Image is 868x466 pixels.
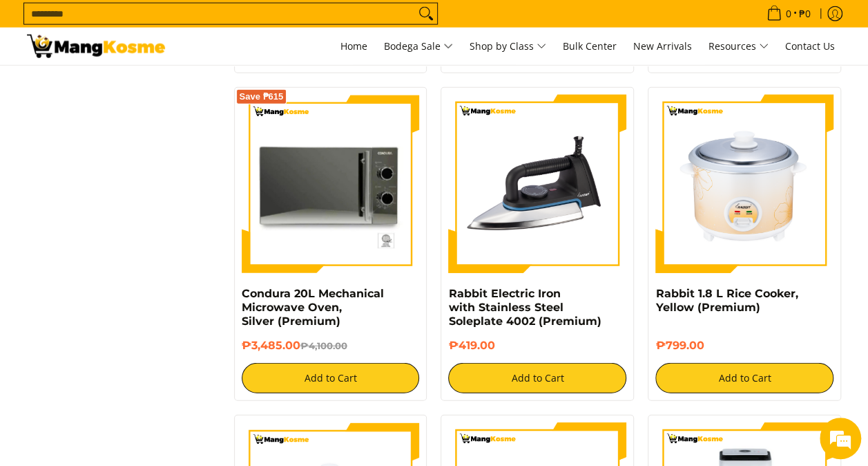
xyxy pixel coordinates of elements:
[655,287,798,314] a: Rabbit 1.8 L Rice Cooker, Yellow (Premium)
[242,363,420,393] button: Add to Cart
[655,339,833,353] h6: ₱799.00
[377,28,460,65] a: Bodega Sale
[242,95,420,273] img: Condura 20L Mechanical Microwave Oven, Silver (Premium)
[242,287,384,328] a: Condura 20L Mechanical Microwave Oven, Silver (Premium)
[797,9,813,19] span: ₱0
[340,39,367,53] span: Home
[470,38,546,55] span: Shop by Class
[463,28,553,65] a: Shop by Class
[72,77,232,95] div: Chat with us now
[384,38,453,55] span: Bodega Sale
[702,28,775,65] a: Resources
[80,143,191,283] span: We're online!
[240,93,284,101] span: Save ₱615
[708,38,769,55] span: Resources
[334,28,374,65] a: Home
[448,363,626,393] button: Add to Cart
[778,28,842,65] a: Contact Us
[448,95,626,273] img: https://mangkosme.com/products/rabbit-electric-iron-with-stainless-steel-soleplate-4002-class-a
[633,39,692,53] span: New Arrivals
[7,315,263,364] textarea: Type your message and hit 'Enter'
[415,3,437,24] button: Search
[556,28,624,65] a: Bulk Center
[242,339,420,353] h6: ₱3,485.00
[300,340,347,351] del: ₱4,100.00
[655,95,833,273] img: https://mangkosme.com/products/rabbit-1-8-l-rice-cooker-yellow-class-a
[762,6,815,21] span: •
[785,39,835,53] span: Contact Us
[563,39,617,53] span: Bulk Center
[448,287,601,328] a: Rabbit Electric Iron with Stainless Steel Soleplate 4002 (Premium)
[655,363,833,393] button: Add to Cart
[626,28,699,65] a: New Arrivals
[179,28,842,65] nav: Main Menu
[226,7,260,40] div: Minimize live chat window
[448,339,626,353] h6: ₱419.00
[27,35,165,58] img: Small Appliances l Mang Kosme: Home Appliances Warehouse Sale
[784,9,793,19] span: 0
